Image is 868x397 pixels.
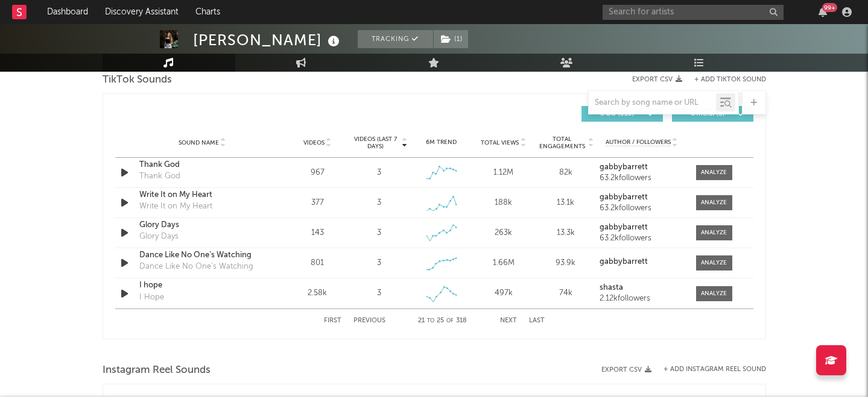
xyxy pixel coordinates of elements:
[377,227,381,239] div: 3
[139,189,265,201] a: Write It on My Heart
[139,261,253,273] div: Dance Like No One’s Watching
[303,139,325,146] span: Videos
[600,163,683,172] a: gabbybarrett
[351,136,400,150] span: Videos (last 7 days)
[600,174,683,183] div: 63.2k followers
[290,197,346,209] div: 377
[537,287,594,299] div: 74k
[103,73,172,87] span: TikTok Sounds
[446,318,454,324] span: of
[475,197,531,209] div: 188k
[290,257,346,269] div: 801
[290,227,346,239] div: 143
[413,138,469,147] div: 6M Trend
[377,257,381,269] div: 3
[537,167,594,179] div: 82k
[139,280,265,292] a: I hope
[139,231,179,243] div: Glory Days
[324,317,341,324] button: First
[290,167,346,179] div: 967
[427,318,434,324] span: to
[139,159,265,171] a: Thank God
[600,258,683,266] a: gabbybarrett
[377,287,381,299] div: 3
[500,317,517,324] button: Next
[537,227,594,239] div: 13.3k
[600,284,683,292] a: shasta
[475,167,531,179] div: 1.12M
[139,249,265,261] a: Dance Like No One’s Watching
[358,30,433,48] button: Tracking
[139,292,164,304] div: I Hope
[537,136,586,150] span: Total Engagements
[600,204,683,213] div: 63.2k followers
[537,197,594,209] div: 13.1k
[606,139,671,146] span: Author / Followers
[377,167,381,179] div: 3
[651,366,766,373] div: + Add Instagram Reel Sound
[694,77,766,83] button: + Add TikTok Sound
[537,257,594,269] div: 93.9k
[475,257,531,269] div: 1.66M
[139,201,212,213] div: Write It on My Heart
[589,98,716,108] input: Search by song name or URL
[179,139,219,146] span: Sound Name
[139,219,265,231] a: Glory Days
[822,3,837,12] div: 99 +
[600,234,683,243] div: 63.2k followers
[290,287,346,299] div: 2.58k
[600,193,683,202] a: gabbybarrett
[600,224,683,232] a: gabbybarrett
[600,295,683,303] div: 2.12k followers
[600,258,648,266] strong: gabbybarrett
[139,170,180,183] div: Thank God
[103,363,211,378] span: Instagram Reel Sounds
[433,30,469,48] span: ( 1 )
[529,317,545,324] button: Last
[600,284,623,292] strong: shasta
[353,317,385,324] button: Previous
[600,193,648,201] strong: gabbybarrett
[600,224,648,231] strong: gabbybarrett
[475,227,531,239] div: 263k
[434,30,468,48] button: (1)
[410,314,476,328] div: 21 25 318
[819,7,827,17] button: 99+
[682,77,766,83] button: + Add TikTok Sound
[664,366,766,373] button: + Add Instagram Reel Sound
[481,139,519,146] span: Total Views
[601,366,651,374] button: Export CSV
[632,76,682,83] button: Export CSV
[603,5,784,20] input: Search for artists
[600,163,648,171] strong: gabbybarrett
[193,30,343,50] div: [PERSON_NAME]
[377,197,381,209] div: 3
[475,287,531,299] div: 497k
